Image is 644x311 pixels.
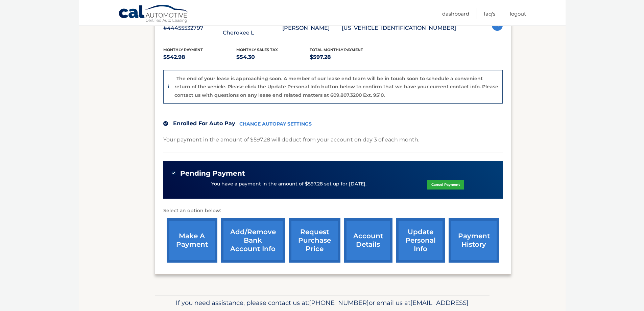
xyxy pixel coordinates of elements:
[282,23,342,33] p: [PERSON_NAME]
[173,120,235,127] span: Enrolled For Auto Pay
[211,180,366,188] p: You have a payment in the amount of $597.28 set up for [DATE].
[236,47,278,52] span: Monthly sales Tax
[223,19,282,38] p: 2023 Jeep Grand Cherokee L
[163,207,503,215] p: Select an option below:
[310,47,363,52] span: Total Monthly Payment
[180,169,245,178] span: Pending Payment
[174,75,498,98] p: The end of your lease is approaching soon. A member of our lease end team will be in touch soon t...
[442,8,469,19] a: Dashboard
[239,121,312,127] a: CHANGE AUTOPAY SETTINGS
[236,52,310,62] p: $54.30
[167,218,217,263] a: make a payment
[484,8,495,19] a: FAQ's
[163,52,237,62] p: $542.98
[449,218,499,263] a: payment history
[309,299,369,307] span: [PHONE_NUMBER]
[163,135,419,145] p: Your payment in the amount of $597.28 will deduct from your account on day 3 of each month.
[510,8,526,19] a: Logout
[344,218,392,263] a: account details
[221,218,285,263] a: Add/Remove bank account info
[171,171,176,175] img: check-green.svg
[289,218,340,263] a: request purchase price
[163,121,168,126] img: check.svg
[118,4,189,24] a: Cal Automotive
[163,47,203,52] span: Monthly Payment
[163,23,223,33] p: #44455532797
[427,180,464,190] a: Cancel Payment
[396,218,445,263] a: update personal info
[342,23,456,33] p: [US_VEHICLE_IDENTIFICATION_NUMBER]
[310,52,383,62] p: $597.28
